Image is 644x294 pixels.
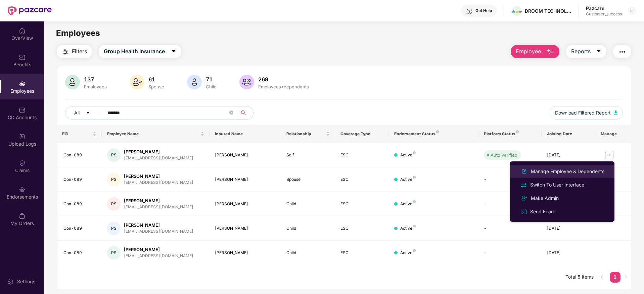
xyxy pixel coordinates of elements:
img: svg+xml;base64,PHN2ZyB4bWxucz0iaHR0cDovL3d3dy53My5vcmcvMjAwMC9zdmciIHdpZHRoPSIyNCIgaGVpZ2h0PSIyNC... [62,48,70,56]
div: Con-089 [63,225,96,232]
span: left [600,275,604,279]
li: Total 5 items [565,272,594,283]
div: DROOM TECHNOLOGY PRIVATE LIMITED [525,8,572,14]
td: - [478,241,541,265]
div: Manage Employee & Dependents [530,168,606,175]
img: svg+xml;base64,PHN2ZyB4bWxucz0iaHR0cDovL3d3dy53My5vcmcvMjAwMC9zdmciIHhtbG5zOnhsaW5rPSJodHRwOi8vd3... [546,48,554,56]
img: svg+xml;base64,PHN2ZyBpZD0iTXlfT3JkZXJzIiBkYXRhLW5hbWU9Ik15IE9yZGVycyIgeG1sbnM9Imh0dHA6Ly93d3cudz... [19,213,26,219]
div: [PERSON_NAME] [124,173,193,179]
div: Active [400,152,416,158]
th: Manage [595,125,631,143]
img: svg+xml;base64,PHN2ZyB4bWxucz0iaHR0cDovL3d3dy53My5vcmcvMjAwMC9zdmciIHdpZHRoPSIxNiIgaGVpZ2h0PSIxNi... [520,208,527,216]
div: ESC [340,250,383,256]
div: Active [400,250,416,256]
img: svg+xml;base64,PHN2ZyBpZD0iRW5kb3JzZW1lbnRzIiB4bWxucz0iaHR0cDovL3d3dy53My5vcmcvMjAwMC9zdmciIHdpZH... [19,186,26,193]
button: Reportscaret-down [566,45,606,58]
span: right [624,275,628,279]
div: Make Admin [530,195,560,202]
span: Employees [56,28,100,38]
img: svg+xml;base64,PHN2ZyBpZD0iRW1wbG95ZWVzIiB4bWxucz0iaHR0cDovL3d3dy53My5vcmcvMjAwMC9zdmciIHdpZHRoPS... [19,80,26,87]
div: 137 [83,76,108,83]
img: svg+xml;base64,PHN2ZyB4bWxucz0iaHR0cDovL3d3dy53My5vcmcvMjAwMC9zdmciIHdpZHRoPSI4IiBoZWlnaHQ9IjgiIH... [436,130,439,133]
div: PS [107,173,121,186]
td: - [478,216,541,241]
img: svg+xml;base64,PHN2ZyB4bWxucz0iaHR0cDovL3d3dy53My5vcmcvMjAwMC9zdmciIHdpZHRoPSIyNCIgaGVpZ2h0PSIyNC... [520,181,527,189]
td: - [478,192,541,216]
span: Group Health Insurance [104,47,165,56]
div: Con-089 [63,201,96,207]
th: Insured Name [210,125,281,143]
div: ESC [340,225,383,232]
div: Con-089 [63,176,96,183]
div: PS [107,246,121,260]
div: Active [400,201,416,207]
img: svg+xml;base64,PHN2ZyB4bWxucz0iaHR0cDovL3d3dy53My5vcmcvMjAwMC9zdmciIHdpZHRoPSI4IiBoZWlnaHQ9IjgiIH... [413,225,416,227]
img: svg+xml;base64,PHN2ZyB4bWxucz0iaHR0cDovL3d3dy53My5vcmcvMjAwMC9zdmciIHhtbG5zOnhsaW5rPSJodHRwOi8vd3... [239,75,254,89]
div: ESC [340,176,383,183]
img: svg+xml;base64,PHN2ZyB4bWxucz0iaHR0cDovL3d3dy53My5vcmcvMjAwMC9zdmciIHhtbG5zOnhsaW5rPSJodHRwOi8vd3... [520,167,528,175]
span: EID [62,131,91,137]
span: Download Filtered Report [555,109,611,117]
span: caret-down [86,111,90,116]
td: - [478,167,541,192]
li: Previous Page [596,272,607,283]
div: [PERSON_NAME] [124,149,193,155]
img: svg+xml;base64,PHN2ZyB4bWxucz0iaHR0cDovL3d3dy53My5vcmcvMjAwMC9zdmciIHhtbG5zOnhsaW5rPSJodHRwOi8vd3... [187,75,202,89]
span: Employee Name [107,131,199,137]
img: svg+xml;base64,PHN2ZyB4bWxucz0iaHR0cDovL3d3dy53My5vcmcvMjAwMC9zdmciIHhtbG5zOnhsaW5rPSJodHRwOi8vd3... [614,111,617,115]
img: svg+xml;base64,PHN2ZyBpZD0iQ0RfQWNjb3VudHMiIGRhdGEtbmFtZT0iQ0QgQWNjb3VudHMiIHhtbG5zPSJodHRwOi8vd3... [19,107,26,114]
img: svg+xml;base64,PHN2ZyB4bWxucz0iaHR0cDovL3d3dy53My5vcmcvMjAwMC9zdmciIHdpZHRoPSIyNCIgaGVpZ2h0PSIyNC... [520,194,528,202]
img: droom.png [512,10,522,13]
div: Con-089 [63,250,96,256]
th: Relationship [281,125,335,143]
img: svg+xml;base64,PHN2ZyBpZD0iU2V0dGluZy0yMHgyMCIgeG1sbnM9Imh0dHA6Ly93d3cudzMub3JnLzIwMDAvc3ZnIiB3aW... [7,278,14,285]
div: [PERSON_NAME] [215,201,276,207]
img: svg+xml;base64,PHN2ZyB4bWxucz0iaHR0cDovL3d3dy53My5vcmcvMjAwMC9zdmciIHdpZHRoPSI4IiBoZWlnaHQ9IjgiIH... [413,200,416,203]
li: Next Page [620,272,631,283]
div: [PERSON_NAME] [215,225,276,232]
div: ESC [340,152,383,158]
div: [EMAIL_ADDRESS][DOMAIN_NAME] [124,179,193,186]
span: search [237,110,250,116]
div: 61 [147,76,166,83]
img: svg+xml;base64,PHN2ZyBpZD0iQ2xhaW0iIHhtbG5zPSJodHRwOi8vd3d3LnczLm9yZy8yMDAwL3N2ZyIgd2lkdGg9IjIwIi... [19,160,26,166]
button: Download Filtered Report [550,106,623,120]
div: Employees [83,84,108,89]
div: Customer_success [586,11,622,17]
div: ESC [340,201,383,207]
img: manageButton [604,150,615,160]
img: svg+xml;base64,PHN2ZyBpZD0iSGVscC0zMngzMiIgeG1sbnM9Imh0dHA6Ly93d3cudzMub3JnLzIwMDAvc3ZnIiB3aWR0aD... [466,8,473,15]
li: 1 [610,272,620,283]
div: [PERSON_NAME] [124,222,193,228]
div: [DATE] [547,250,590,256]
div: [EMAIL_ADDRESS][DOMAIN_NAME] [124,155,193,161]
th: Coverage Type [335,125,389,143]
div: Active [400,225,416,232]
span: Employee [516,47,541,56]
div: Employees+dependents [257,84,310,89]
div: 269 [257,76,310,83]
img: svg+xml;base64,PHN2ZyBpZD0iSG9tZSIgeG1sbnM9Imh0dHA6Ly93d3cudzMub3JnLzIwMDAvc3ZnIiB3aWR0aD0iMjAiIG... [19,27,26,34]
div: [DATE] [547,152,590,158]
div: Endorsement Status [394,131,473,137]
div: [PERSON_NAME] [215,152,276,158]
div: Child [286,250,329,256]
img: New Pazcare Logo [8,6,52,15]
img: svg+xml;base64,PHN2ZyB4bWxucz0iaHR0cDovL3d3dy53My5vcmcvMjAwMC9zdmciIHdpZHRoPSI4IiBoZWlnaHQ9IjgiIH... [413,151,416,154]
div: Settings [15,278,37,285]
img: svg+xml;base64,PHN2ZyB4bWxucz0iaHR0cDovL3d3dy53My5vcmcvMjAwMC9zdmciIHdpZHRoPSI4IiBoZWlnaHQ9IjgiIH... [413,249,416,252]
div: Spouse [286,176,329,183]
button: Employee [511,45,559,58]
div: Child [204,84,218,89]
th: Employee Name [102,125,210,143]
span: close-circle [229,111,233,115]
img: svg+xml;base64,PHN2ZyBpZD0iQmVuZWZpdHMiIHhtbG5zPSJodHRwOi8vd3d3LnczLm9yZy8yMDAwL3N2ZyIgd2lkdGg9Ij... [19,54,26,61]
a: 1 [610,272,620,282]
button: Filters [57,45,92,58]
button: Group Health Insurancecaret-down [99,45,181,58]
img: svg+xml;base64,PHN2ZyB4bWxucz0iaHR0cDovL3d3dy53My5vcmcvMjAwMC9zdmciIHdpZHRoPSI4IiBoZWlnaHQ9IjgiIH... [413,176,416,178]
th: Joining Date [542,125,595,143]
img: svg+xml;base64,PHN2ZyB4bWxucz0iaHR0cDovL3d3dy53My5vcmcvMjAwMC9zdmciIHhtbG5zOnhsaW5rPSJodHRwOi8vd3... [130,75,144,89]
th: EID [57,125,102,143]
span: All [74,109,80,117]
